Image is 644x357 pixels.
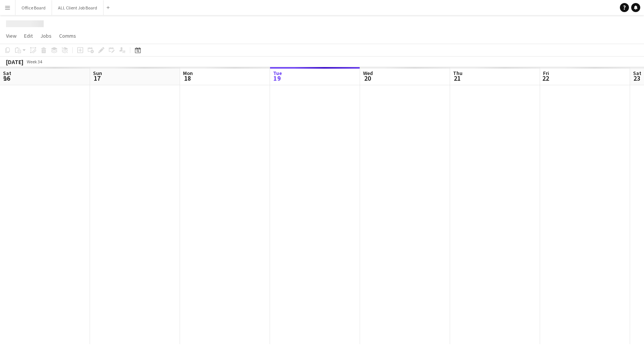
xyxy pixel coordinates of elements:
[6,58,23,66] div: [DATE]
[37,31,55,41] a: Jobs
[452,74,462,83] span: 21
[3,70,11,77] span: Sat
[362,74,373,83] span: 20
[183,70,193,77] span: Mon
[56,31,79,41] a: Comms
[632,74,641,83] span: 23
[59,32,76,39] span: Comms
[21,31,36,41] a: Edit
[543,70,549,77] span: Fri
[272,74,282,83] span: 19
[3,31,20,41] a: View
[182,74,193,83] span: 18
[15,0,52,15] button: Office Board
[6,32,17,39] span: View
[93,70,102,77] span: Sun
[363,70,373,77] span: Wed
[52,0,104,15] button: ALL Client Job Board
[25,59,44,64] span: Week 34
[542,74,549,83] span: 22
[2,74,11,83] span: 16
[92,74,102,83] span: 17
[24,32,33,39] span: Edit
[273,70,282,77] span: Tue
[40,32,52,39] span: Jobs
[453,70,462,77] span: Thu
[633,70,641,77] span: Sat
